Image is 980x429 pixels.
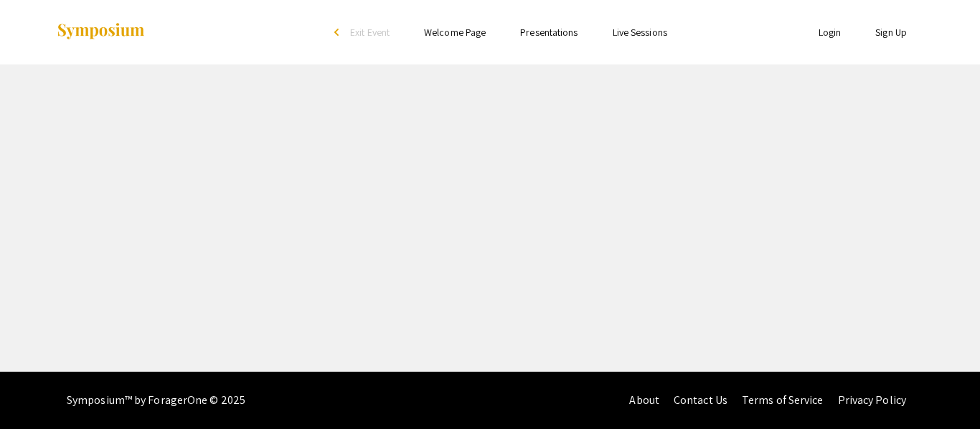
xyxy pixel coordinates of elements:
a: Live Sessions [613,26,667,39]
a: Presentations [520,26,578,39]
div: Symposium™ by ForagerOne © 2025 [67,372,245,429]
a: Login [819,26,842,39]
img: Symposium by ForagerOne [56,22,146,42]
a: Contact Us [674,392,727,408]
a: Welcome Page [424,26,486,39]
div: arrow_back_ios [334,28,343,37]
a: Privacy Policy [838,392,906,408]
a: Sign Up [875,26,907,39]
a: About [629,392,659,408]
span: Exit Event [350,26,390,39]
a: Terms of Service [742,392,824,408]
